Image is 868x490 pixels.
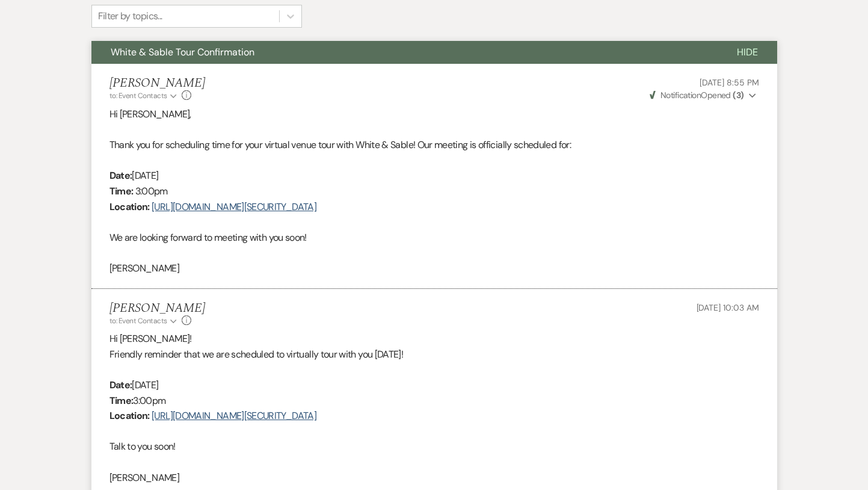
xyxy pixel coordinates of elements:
strong: Location: [109,200,150,213]
button: NotificationOpened (3) [648,89,759,102]
div: Filter by topics... [98,9,162,23]
a: [URL][DOMAIN_NAME][SECURITY_DATA] [152,200,316,213]
span: 3:00pm [133,394,165,407]
span: to: Event Contacts [109,91,167,101]
span: [PERSON_NAME] [109,471,180,484]
strong: Time: [109,394,134,407]
button: to: Event Contacts [109,90,179,101]
h5: [PERSON_NAME] [109,76,205,91]
span: White & Sable Tour Confirmation [111,46,254,58]
span: Hi [PERSON_NAME], [109,108,191,120]
a: [URL][DOMAIN_NAME][SECURITY_DATA] [152,409,316,422]
span: Hide [737,46,758,58]
span: to: Event Contacts [109,316,167,326]
span: We are looking forward to meeting with you soon! [109,231,307,244]
span: Opened [650,90,744,101]
button: Hide [718,41,777,64]
strong: Date: [109,379,132,391]
span: Thank you for scheduling time for your virtual venue tour with White & Sable! Our meeting is offi... [109,138,571,151]
strong: Time: [109,185,134,197]
span: [DATE] 8:55 PM [700,77,759,88]
p: [PERSON_NAME] [109,261,759,276]
p: 3:00pm [109,184,759,199]
span: Notification [660,90,701,101]
span: Talk to you soon! [109,440,176,453]
span: [DATE] [132,379,158,391]
button: to: Event Contacts [109,315,179,326]
p: Friendly reminder that we are scheduled to virtually tour with you [DATE]! [109,347,759,362]
p: [DATE] [109,168,759,184]
h5: [PERSON_NAME] [109,301,205,316]
button: White & Sable Tour Confirmation [91,41,718,64]
strong: Location: [109,409,150,422]
strong: ( 3 ) [733,90,743,101]
strong: Date: [109,169,132,182]
span: Hi [PERSON_NAME]! [109,332,192,345]
span: [DATE] 10:03 AM [697,302,759,313]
